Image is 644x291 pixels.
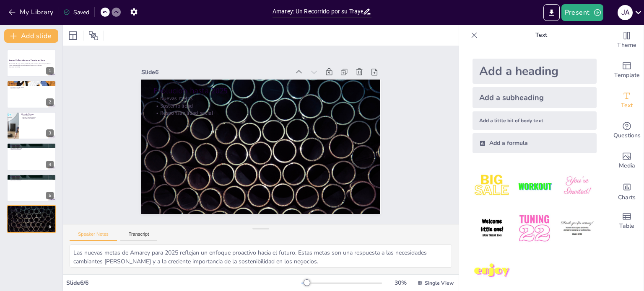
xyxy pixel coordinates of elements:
[619,221,634,231] span: Table
[618,193,636,202] span: Charts
[481,25,602,45] p: Text
[610,116,644,146] div: Get real-time input from your audience
[21,115,54,116] p: Hitos importantes
[70,245,452,268] textarea: Las nuevas metas de Amarey para 2025 reflejan un enfoque proactivo hacia el futuro. Estas metas s...
[66,279,301,287] div: Slide 6 / 6
[618,4,633,21] button: J A
[88,31,99,41] span: Position
[543,4,560,21] button: Export to PowerPoint
[9,147,54,149] p: Satisfacción del cliente
[46,192,54,199] div: 5
[561,4,603,21] button: Present
[9,206,54,209] p: Evolución hasta 2025
[21,113,54,116] p: Línea de Tiempo
[153,85,369,96] p: Evolución hasta 2025
[7,205,56,233] div: https://cdn.sendsteps.com/images/logo/sendsteps_logo_white.pnghttps://cdn.sendsteps.com/images/lo...
[9,59,45,62] strong: Amarey: Un Recorrido por su Trayectoria y Metas
[473,133,597,153] div: Add a formula
[558,209,597,248] img: 6.jpeg
[610,25,644,55] div: Change the overall theme
[46,67,54,75] div: 1
[9,82,54,84] p: Historia de Amarey
[9,85,54,87] p: Crecimiento constante
[273,5,363,18] input: Insert title
[9,175,54,178] p: Objetivo Inicial
[618,5,633,20] div: J A
[619,161,635,170] span: Media
[473,59,597,84] div: Add a heading
[70,232,117,241] button: Speaker Notes
[473,111,597,130] div: Add a little bit of body text
[9,88,54,90] p: Innovación continua
[9,210,54,211] p: Sostenibilidad
[153,102,369,110] p: Sostenibilidad
[7,112,56,139] div: https://cdn.sendsteps.com/images/logo/sendsteps_logo_white.pnghttps://cdn.sendsteps.com/images/lo...
[21,118,54,120] p: Expansión internacional
[7,143,56,170] div: https://cdn.sendsteps.com/images/logo/sendsteps_logo_white.pnghttps://cdn.sendsteps.com/images/lo...
[120,232,158,241] button: Transcript
[153,95,369,102] p: Nuevas metas
[63,8,89,16] div: Saved
[390,279,410,287] div: 30 %
[9,66,54,68] p: Generated with [URL]
[6,5,57,19] button: My Library
[610,206,644,236] div: Add a table
[617,41,636,50] span: Theme
[610,176,644,206] div: Add charts and graphs
[46,223,54,230] div: 6
[610,85,644,116] div: Add text boxes
[9,63,54,66] p: Presentación del grupo Amarey, su historia, línea de tiempo, cómo inició, su objetivo inicial y l...
[9,211,54,213] p: Responsabilidad social
[425,280,454,286] span: Single View
[46,161,54,168] div: 4
[610,55,644,85] div: Add ready made slides
[21,116,54,118] p: Lanzamiento de productos
[9,180,54,182] p: Innovación constante
[515,209,554,248] img: 5.jpeg
[153,109,369,117] p: Responsabilidad social
[46,98,54,106] div: 2
[7,174,56,202] div: https://cdn.sendsteps.com/images/logo/sendsteps_logo_white.pnghttps://cdn.sendsteps.com/images/lo...
[9,87,54,88] p: Compromiso con la calidad
[9,149,54,151] p: Innovación constante
[7,49,56,77] div: https://cdn.sendsteps.com/images/logo/sendsteps_logo_white.pnghttps://cdn.sendsteps.com/images/lo...
[9,146,54,148] p: Soluciones accesibles
[7,80,56,108] div: https://cdn.sendsteps.com/images/logo/sendsteps_logo_white.pnghttps://cdn.sendsteps.com/images/lo...
[558,167,597,206] img: 3.jpeg
[613,131,641,140] span: Questions
[621,101,633,110] span: Text
[9,144,54,147] p: Objetivo Inicial
[9,208,54,210] p: Nuevas metas
[46,129,54,137] div: 3
[614,71,640,80] span: Template
[473,252,512,291] img: 7.jpeg
[473,209,512,248] img: 4.jpeg
[141,68,290,76] div: Slide 6
[9,177,54,179] p: Soluciones accesibles
[9,83,54,85] p: Fundacion en 2010
[9,179,54,180] p: Satisfacción del cliente
[515,167,554,206] img: 2.jpeg
[473,167,512,206] img: 1.jpeg
[610,146,644,176] div: Add images, graphics, shapes or video
[473,87,597,108] div: Add a subheading
[4,29,58,43] button: Add slide
[66,29,80,42] div: Layout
